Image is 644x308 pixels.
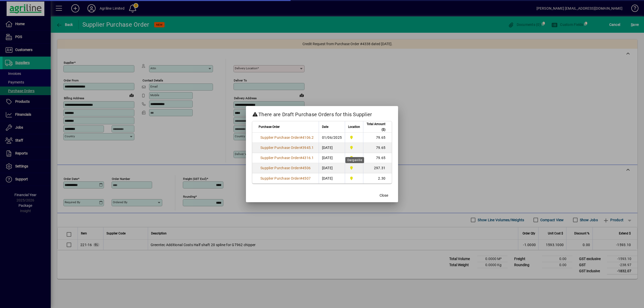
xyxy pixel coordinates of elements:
[319,133,345,143] td: 01/06/2025
[302,146,314,150] span: 3945.1
[348,176,360,181] span: Dargaville
[319,163,345,173] td: [DATE]
[363,153,392,163] td: 79.65
[259,145,316,150] a: Supplier Purchase Order#3945.1
[348,135,360,140] span: Dargaville
[319,153,345,163] td: [DATE]
[363,163,392,173] td: 297.31
[363,173,392,183] td: 2.30
[259,155,316,161] a: Supplier Purchase Order#4316.1
[259,124,280,130] span: Purchase Order
[302,156,314,160] span: 4316.1
[260,135,300,140] span: Supplier Purchase Order
[376,191,392,200] button: Close
[348,165,360,171] span: Dargaville
[380,193,388,198] span: Close
[246,106,398,121] h2: There are Draft Purchase Orders for this Supplier
[363,143,392,153] td: 79.65
[300,146,302,150] span: #
[366,121,385,132] span: Total Amount ($)
[260,156,300,160] span: Supplier Purchase Order
[259,176,312,181] a: Supplier Purchase Order#4507
[260,146,300,150] span: Supplier Purchase Order
[260,166,300,170] span: Supplier Purchase Order
[322,124,328,130] span: Date
[302,166,311,170] span: 4506
[348,145,360,150] span: Dargaville
[319,173,345,183] td: [DATE]
[302,176,311,180] span: 4507
[300,135,302,140] span: #
[300,176,302,180] span: #
[259,165,312,171] a: Supplier Purchase Order#4506
[302,135,314,140] span: 4106.2
[300,166,302,170] span: #
[363,133,392,143] td: 79.65
[348,124,360,130] span: Location
[319,143,345,153] td: [DATE]
[260,176,300,180] span: Supplier Purchase Order
[300,156,302,160] span: #
[348,155,360,161] span: Dargaville
[345,157,364,163] div: Dargaville
[259,135,316,140] a: Supplier Purchase Order#4106.2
